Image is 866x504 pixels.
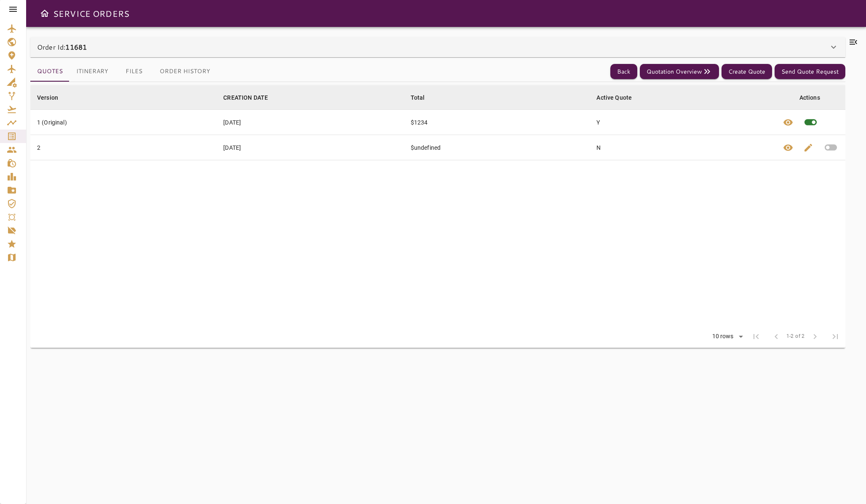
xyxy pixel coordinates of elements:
button: Quotes [30,61,69,82]
span: This quote is already active [798,110,823,135]
div: Version [37,93,58,103]
span: CREATION DATE [223,93,279,103]
div: Active Quote [596,93,632,103]
button: Create Quote [722,64,772,80]
span: Next Page [805,326,825,347]
button: Edit quote [798,135,818,160]
button: Itinerary [69,61,115,82]
div: CREATION DATE [223,93,268,103]
span: visibility [783,117,793,127]
h6: SERVICE ORDERS [53,7,129,20]
td: [DATE] [216,135,404,160]
p: Order Id: [37,42,87,52]
span: Version [37,93,69,103]
span: Last Page [825,326,845,347]
div: 10 rows [707,330,746,343]
td: N [590,135,775,160]
div: Order Id:11681 [30,37,845,57]
div: Total [411,93,425,103]
td: 1 (Original) [30,110,216,135]
span: First Page [746,326,766,347]
button: Open drawer [36,5,53,22]
td: [DATE] [216,110,404,135]
span: visibility [783,143,793,153]
button: Back [610,64,637,80]
div: basic tabs example [30,61,217,82]
td: 2 [30,135,216,160]
span: Previous Page [766,326,786,347]
span: Total [411,93,436,103]
button: Set quote as active quote [818,135,843,160]
button: View quote details [778,135,798,160]
td: Y [590,110,775,135]
div: 10 rows [710,333,736,340]
button: Files [115,61,153,82]
button: Send Quote Request [775,64,845,80]
button: Order History [153,61,217,82]
button: View quote details [778,110,798,135]
span: edit [803,143,813,153]
span: Active Quote [596,93,643,103]
b: 11681 [65,42,87,52]
span: 1-2 of 2 [786,332,805,341]
td: $undefined [404,135,590,160]
button: Quotation Overview [640,64,719,80]
td: $1234 [404,110,590,135]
